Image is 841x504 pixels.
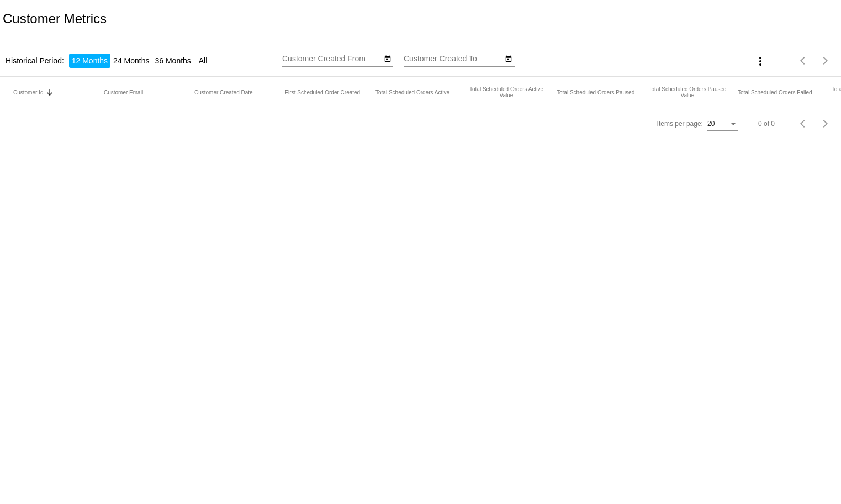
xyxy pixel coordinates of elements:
[285,89,360,96] button: Change sorting for FirstScheduledOrderCreatedUTC
[466,86,547,98] button: Change sorting for TotalScheduledOrdersActiveValue
[3,54,67,68] li: Historical Period:
[404,55,503,63] input: Customer Created To
[375,89,449,96] button: Change sorting for TotalScheduledOrdersActive
[13,89,43,96] button: Change sorting for CustomerId
[754,55,767,68] mat-icon: more_vert
[382,52,393,64] button: Open calendar
[104,89,143,96] button: Change sorting for CustomerEmail
[3,11,107,26] h2: Customer Metrics
[738,89,812,96] button: Change sorting for TotalScheduledOrdersFailed
[814,50,837,72] button: Next page
[557,89,634,96] button: Change sorting for TotalScheduledOrdersPaused
[194,89,253,96] button: Change sorting for CustomerCreatedDateUTC
[707,120,715,128] span: 20
[647,86,728,98] button: Change sorting for TotalScheduledOrdersPausedValue
[792,50,814,72] button: Previous page
[196,54,210,68] li: All
[152,54,193,68] li: 36 Months
[282,55,382,63] input: Customer Created From
[707,120,738,128] mat-select: Items per page:
[503,52,515,64] button: Open calendar
[110,54,152,68] li: 24 Months
[69,54,110,68] li: 12 Months
[814,113,837,135] button: Next page
[657,120,703,128] div: Items per page:
[758,120,775,128] div: 0 of 0
[792,113,814,135] button: Previous page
